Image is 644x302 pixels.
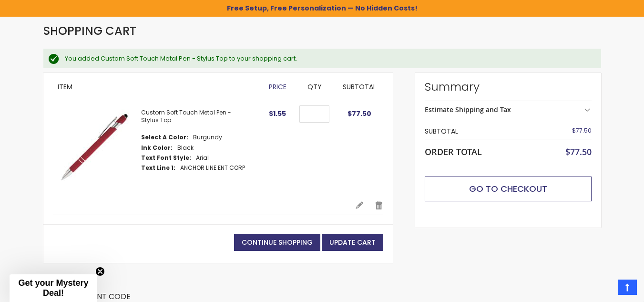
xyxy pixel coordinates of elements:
div: Get your Mystery Deal!Close teaser [10,274,97,302]
dt: Select A Color [141,134,188,141]
span: Continue Shopping [242,238,313,247]
th: Subtotal [425,124,542,139]
dt: Text Font Style [141,154,191,162]
a: Top [618,280,637,295]
span: $1.55 [269,109,286,118]
span: Update Cart [329,238,376,247]
dd: Burgundy [193,134,222,141]
img: Custom Soft Touch Stylus Pen-Burgundy [53,109,132,187]
span: Price [269,82,286,92]
span: Get your Mystery Deal! [18,278,88,298]
button: Go to Checkout [425,177,592,201]
span: $77.50 [348,109,371,118]
strong: Order Total [425,145,482,157]
strong: Estimate Shipping and Tax [425,105,511,114]
span: Item [58,82,72,92]
span: Qty [307,82,322,92]
dd: Arial [196,154,209,162]
dd: ANCHOR LINE ENT CORP [180,164,245,172]
span: Subtotal [343,82,376,92]
button: Update Cart [322,234,383,251]
a: Custom Soft Touch Metal Pen - Stylus Top [141,108,231,124]
strong: Summary [425,79,592,94]
dt: Ink Color [141,144,173,152]
span: Go to Checkout [469,183,547,195]
dd: Black [177,144,194,152]
span: Shopping Cart [43,23,136,39]
span: $77.50 [572,126,592,135]
a: Custom Soft Touch Stylus Pen-Burgundy [53,109,141,191]
span: $77.50 [565,146,592,157]
button: Close teaser [95,267,105,276]
div: You added Custom Soft Touch Metal Pen - Stylus Top to your shopping cart. [65,54,592,63]
a: Continue Shopping [234,234,320,251]
dt: Text Line 1 [141,164,175,172]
